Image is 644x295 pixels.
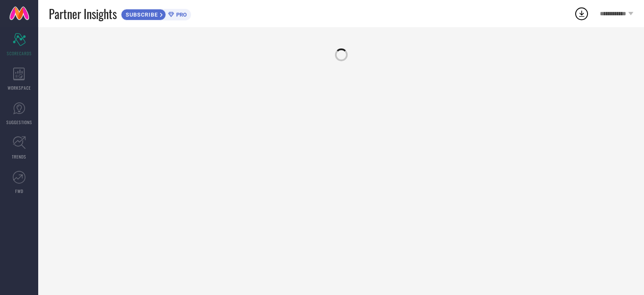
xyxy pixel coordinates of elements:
span: Partner Insights [49,5,117,23]
span: WORKSPACE [8,85,31,91]
a: SUBSCRIBEPRO [121,7,191,20]
span: FWD [15,188,23,194]
span: TRENDS [12,153,26,160]
span: SUGGESTIONS [6,119,32,125]
span: PRO [174,11,187,18]
div: Open download list [574,6,589,21]
span: SUBSCRIBE [121,11,160,18]
span: SCORECARDS [7,50,32,57]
